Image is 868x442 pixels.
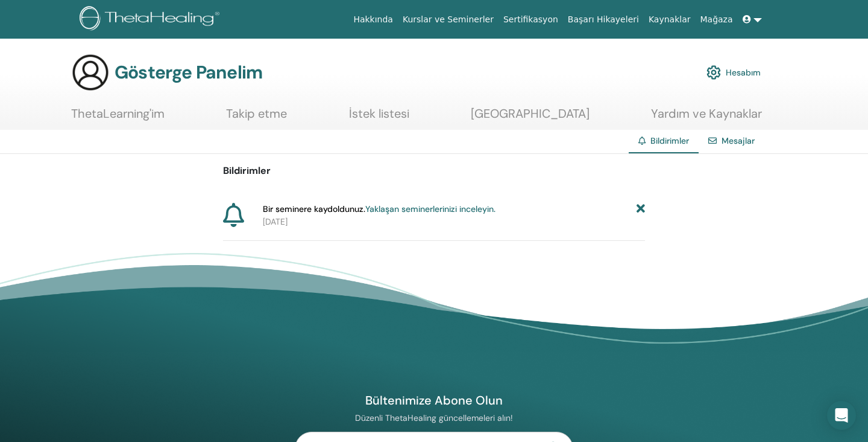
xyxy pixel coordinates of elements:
font: [DATE] [263,216,288,227]
font: Başarı Hikayeleri [568,14,639,24]
a: İstek listesi [349,106,409,130]
a: [GEOGRAPHIC_DATA] [471,106,590,130]
font: ThetaLearning'im [71,106,165,121]
a: ThetaLearning'im [71,106,165,130]
a: Başarı Hikayeleri [563,8,644,31]
img: logo.png [80,6,224,33]
font: Bildirimler [650,135,689,146]
a: Mağaza [695,8,737,31]
a: Sertifikasyon [498,8,563,31]
a: Hesabım [706,59,761,86]
a: Yaklaşan seminerlerinizi inceleyin. [365,203,495,214]
font: Bültenimize Abone Olun [365,392,503,408]
font: Takip etme [226,106,287,121]
font: İstek listesi [349,106,409,121]
img: generic-user-icon.jpg [71,53,110,92]
img: cog.svg [706,62,721,83]
a: Hakkında [348,8,398,31]
font: Düzenli ThetaHealing güncellemeleri alın! [355,412,513,423]
font: Gösterge Panelim [115,60,262,84]
font: Hakkında [353,14,393,24]
font: Kaynaklar [649,14,691,24]
font: Kurslar ve Seminerler [403,14,494,24]
font: Bildirimler [223,164,271,177]
a: Kurslar ve Seminerler [398,8,498,31]
div: Open Intercom Messenger [827,401,856,430]
font: [GEOGRAPHIC_DATA] [471,106,590,121]
font: Yardım ve Kaynaklar [651,106,762,121]
font: Sertifikasyon [503,14,558,24]
a: Mesajlar [722,135,755,146]
a: Yardım ve Kaynaklar [651,106,762,130]
a: Takip etme [226,106,287,130]
font: Bir seminere kaydoldunuz. [263,203,365,214]
font: Hesabım [726,68,761,78]
a: Kaynaklar [644,8,696,31]
font: Mağaza [700,14,732,24]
